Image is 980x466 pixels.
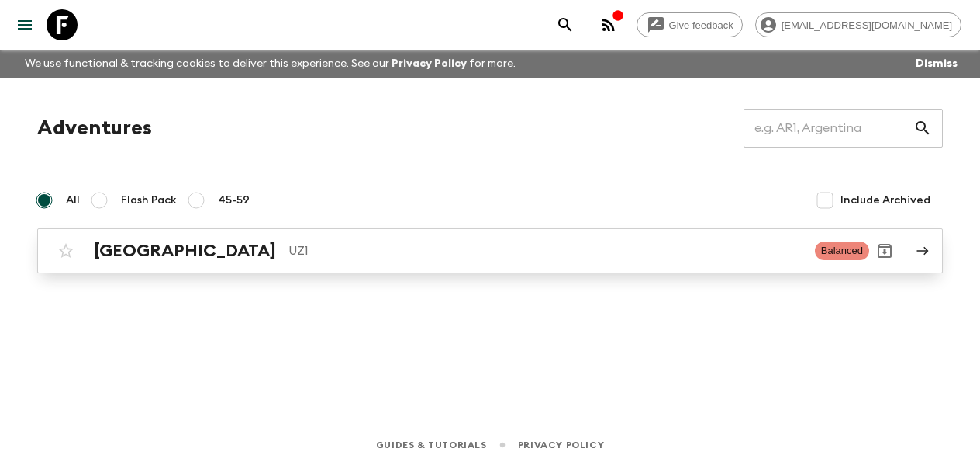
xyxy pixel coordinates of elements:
a: Privacy Policy [518,436,604,454]
div: [EMAIL_ADDRESS][DOMAIN_NAME] [755,12,961,37]
h1: Adventures [37,113,152,144]
button: search adventures [550,9,581,40]
a: Give feedback [637,12,743,37]
span: [EMAIL_ADDRESS][DOMAIN_NAME] [773,19,961,31]
button: Archive [869,235,900,266]
a: [GEOGRAPHIC_DATA]UZ1BalancedArchive [37,228,943,273]
input: e.g. AR1, Argentina [744,106,913,150]
span: Include Archived [840,193,930,208]
p: UZ1 [288,242,802,260]
span: All [66,193,80,208]
a: Guides & Tutorials [376,436,487,454]
p: We use functional & tracking cookies to deliver this experience. See our for more. [19,50,522,78]
span: Give feedback [661,19,742,31]
h2: [GEOGRAPHIC_DATA] [94,241,276,261]
a: Privacy Policy [392,58,467,69]
span: Balanced [815,242,869,260]
button: menu [9,9,40,40]
span: 45-59 [218,193,250,208]
span: Flash Pack [121,193,177,208]
button: Dismiss [912,53,961,75]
